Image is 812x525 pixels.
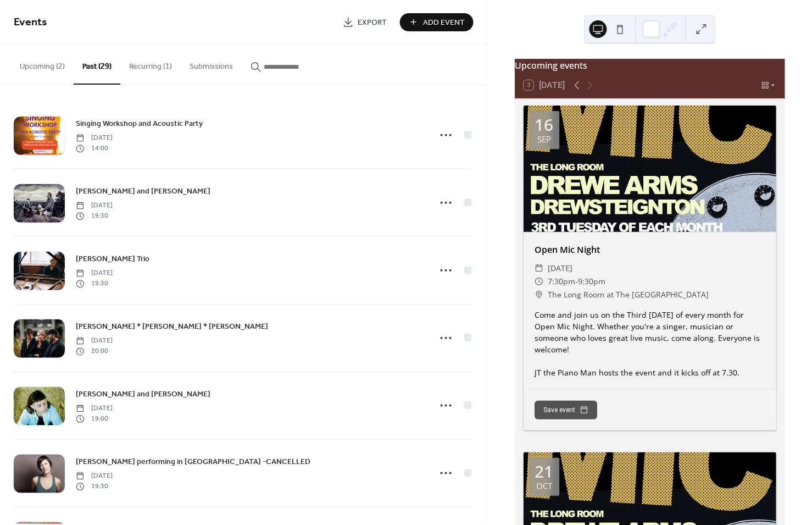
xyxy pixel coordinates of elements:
a: [PERSON_NAME] Trio [76,253,149,266]
span: 14:00 [76,143,113,153]
span: 9:30pm [578,275,605,288]
button: Submissions [181,45,242,84]
div: Sep [537,135,551,143]
span: - [575,275,578,288]
span: Export [358,17,387,29]
span: 19:00 [76,414,113,424]
a: Export [335,13,396,31]
span: [PERSON_NAME] and [PERSON_NAME] [76,186,210,198]
span: [PERSON_NAME] Trio [76,254,149,266]
span: The Long Room at The [GEOGRAPHIC_DATA] [548,288,709,301]
span: 19:30 [76,482,113,491]
div: Oct [536,482,552,490]
div: Upcoming events [515,59,785,72]
button: Add Event [400,13,474,31]
span: 20:00 [76,346,113,356]
div: ​ [535,275,543,288]
a: [PERSON_NAME] and [PERSON_NAME] [76,185,210,198]
span: [PERSON_NAME] performing in [GEOGRAPHIC_DATA] -CANCELLED [76,457,310,468]
div: 21 [535,463,553,480]
div: 16 [535,117,553,133]
span: 19:30 [76,279,113,289]
a: [PERSON_NAME] performing in [GEOGRAPHIC_DATA] -CANCELLED [76,456,310,468]
span: 19:30 [76,211,113,221]
span: Singing Workshop and Acoustic Party [76,119,203,130]
span: [DATE] [76,472,113,482]
span: [DATE] [76,201,113,211]
div: ​ [535,262,543,275]
span: [DATE] [76,336,113,346]
a: Singing Workshop and Acoustic Party [76,118,203,130]
a: [PERSON_NAME] and [PERSON_NAME] [76,388,210,401]
button: Upcoming (2) [11,45,74,84]
span: [DATE] [548,262,572,275]
a: [PERSON_NAME] * [PERSON_NAME] * [PERSON_NAME] [76,320,268,333]
button: Recurring (1) [120,45,181,84]
span: [DATE] [76,134,113,143]
span: [PERSON_NAME] and [PERSON_NAME] [76,389,210,401]
div: Open Mic Night [524,243,776,256]
span: Add Event [424,17,465,29]
div: ​ [535,288,543,301]
button: Past (29) [74,45,120,85]
button: Save event [535,401,597,419]
span: 7:30pm [548,275,575,288]
span: Events [14,12,47,34]
span: [DATE] [76,404,113,414]
span: [PERSON_NAME] * [PERSON_NAME] * [PERSON_NAME] [76,322,268,333]
span: [DATE] [76,269,113,279]
div: Come and join us on the Third [DATE] of every month for Open Mic Night. Whether you're a singer, ... [524,309,776,378]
